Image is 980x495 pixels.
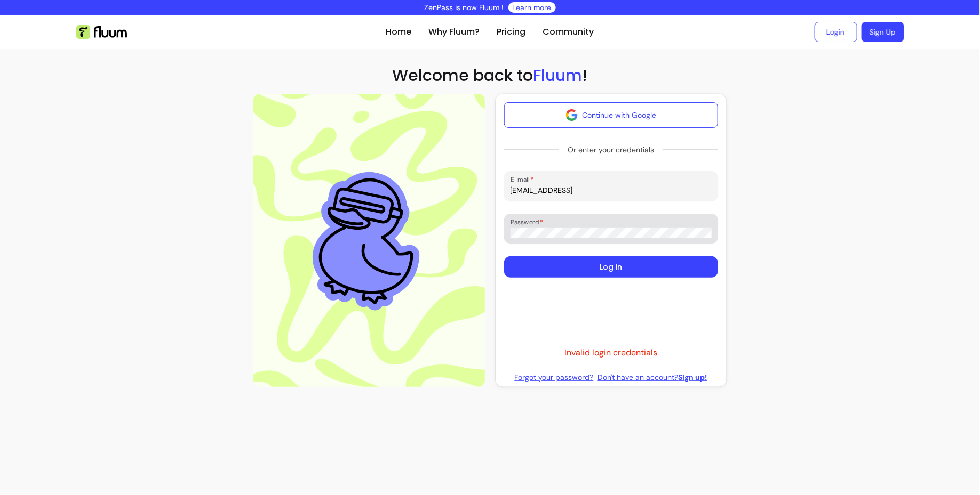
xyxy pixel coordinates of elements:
[497,26,526,38] a: Pricing
[303,163,435,318] img: Aesthetic image
[862,22,904,42] a: Sign Up
[511,185,712,196] input: E-mail
[513,2,552,13] a: Learn more
[504,256,718,278] button: Log in
[543,26,594,38] a: Community
[815,22,857,42] a: Login
[679,372,707,382] b: Sign up!
[429,26,480,38] a: Why Fluum?
[425,2,504,13] p: ZenPass is now Fluum !
[565,109,578,121] img: avatar
[515,372,594,383] a: Forgot your password?
[559,140,663,159] span: Or enter your credentials
[511,217,547,226] label: Password
[564,346,657,359] p: Invalid login credentials
[386,26,412,38] a: Home
[76,25,127,39] img: Fluum Logo
[504,102,718,128] button: Continue with Google
[511,175,537,184] label: E-mail
[533,64,583,87] span: Fluum
[511,228,712,238] input: Password
[598,372,707,383] a: Don't have an account?Sign up!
